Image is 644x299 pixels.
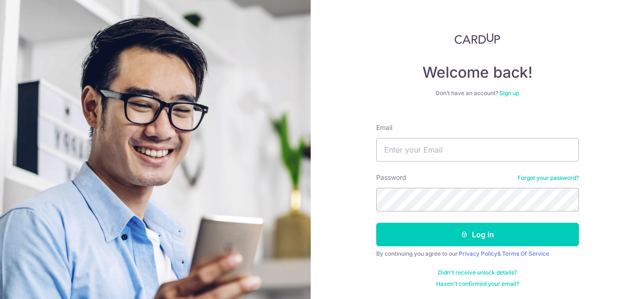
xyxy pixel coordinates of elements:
label: Email [376,123,392,132]
a: Sign up [499,89,519,97]
a: Didn't receive unlock details? [438,269,517,276]
h4: Welcome back! [376,63,579,82]
a: Terms Of Service [502,250,549,257]
div: Don’t have an account? [376,89,579,97]
label: Password [376,173,406,182]
a: Forgot your password? [518,174,579,182]
input: Enter your Email [376,138,579,162]
a: Haven't confirmed your email? [436,280,519,288]
img: CardUp Logo [454,33,501,44]
a: Privacy Policy [459,250,497,257]
button: Log in [376,223,579,246]
div: By continuing you agree to our & [376,250,579,258]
